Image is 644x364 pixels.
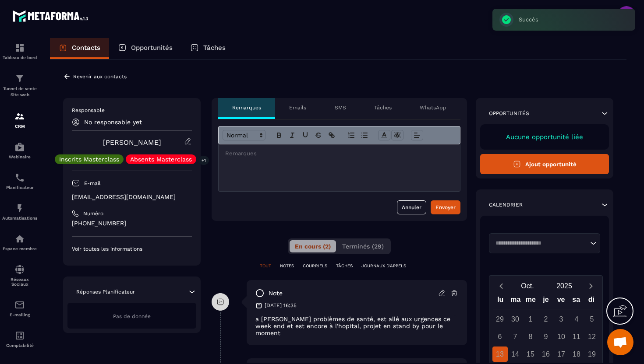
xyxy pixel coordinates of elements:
div: Search for option [489,233,600,253]
a: automationsautomationsEspace membre [2,227,37,258]
div: 3 [554,311,569,327]
p: Aucune opportunité liée [489,133,600,141]
button: Open years overlay [546,278,583,294]
div: 5 [584,311,600,327]
a: emailemailE-mailing [2,293,37,324]
div: 2 [538,311,554,327]
p: Opportunités [489,110,529,117]
img: accountant [14,330,25,341]
p: CRM [2,124,37,129]
div: 6 [492,329,508,344]
div: sa [569,294,584,309]
p: Comptabilité [2,343,37,348]
div: Envoyer [435,203,456,212]
div: ve [553,294,569,309]
p: Tâches [374,104,392,111]
p: Numéro [83,210,103,217]
p: Webinaire [2,154,37,159]
button: En cours (2) [290,240,336,252]
img: formation [14,73,25,84]
img: scheduler [14,172,25,183]
p: Tableau de bord [2,55,37,60]
p: Inscrits Masterclass [59,156,119,162]
div: 19 [584,346,600,362]
div: me [523,294,538,309]
div: 10 [554,329,569,344]
p: No responsable yet [84,119,142,126]
p: NOTES [280,263,294,269]
div: 1 [523,311,538,327]
a: Contacts [50,38,109,59]
span: En cours (2) [295,243,331,250]
div: 4 [569,311,584,327]
p: Tâches [203,44,226,52]
p: COURRIELS [303,263,327,269]
div: ma [508,294,524,309]
div: di [584,294,599,309]
div: 9 [538,329,554,344]
a: formationformationTableau de bord [2,36,37,66]
div: 15 [523,346,538,362]
a: formationformationTunnel de vente Site web [2,66,37,105]
p: Emails [289,104,306,111]
p: a [PERSON_NAME] problèmes de santé, est allé aux urgences ce week end et est encore à l'hopital, ... [255,315,458,336]
p: Voir toutes les informations [72,245,192,252]
p: Réseaux Sociaux [2,277,37,287]
p: Absents Masterclass [130,156,192,162]
span: Terminés (29) [342,243,384,250]
button: Envoyer [431,200,460,214]
span: Pas de donnée [113,313,151,319]
img: formation [14,111,25,122]
p: Opportunités [131,44,173,52]
img: automations [14,234,25,244]
div: 14 [508,346,523,362]
div: Ouvrir le chat [607,329,633,355]
button: Previous month [493,280,509,292]
p: Remarques [232,104,261,111]
button: Annuler [397,200,426,214]
input: Search for option [492,239,588,248]
button: Ajout opportunité [480,154,609,174]
div: 18 [569,346,584,362]
p: TOUT [260,263,271,269]
div: 12 [584,329,600,344]
a: automationsautomationsAutomatisations [2,196,37,227]
a: [PERSON_NAME] [103,138,161,147]
p: Tunnel de vente Site web [2,86,37,98]
img: social-network [14,264,25,275]
a: formationformationCRM [2,105,37,135]
div: 11 [569,329,584,344]
p: Contacts [72,44,100,52]
div: lu [493,294,508,309]
p: Responsable [72,107,192,114]
p: Revenir aux contacts [73,73,127,80]
button: Terminés (29) [337,240,389,252]
button: Open months overlay [509,278,546,294]
p: [PHONE_NUMBER] [72,219,192,227]
p: note [269,289,283,297]
a: Opportunités [109,38,181,59]
p: E-mail [84,180,101,187]
img: logo [12,8,91,24]
p: Automatisations [2,216,37,220]
p: [DATE] 16:35 [265,302,297,309]
img: automations [14,142,25,152]
p: Planificateur [2,185,37,190]
img: email [14,300,25,310]
button: Next month [583,280,599,292]
a: schedulerschedulerPlanificateur [2,166,37,196]
div: 29 [492,311,508,327]
a: automationsautomationsWebinaire [2,135,37,166]
a: accountantaccountantComptabilité [2,324,37,354]
p: [EMAIL_ADDRESS][DOMAIN_NAME] [72,193,192,201]
div: 8 [523,329,538,344]
p: Espace membre [2,246,37,251]
p: SMS [335,104,346,111]
div: 7 [508,329,523,344]
div: 30 [508,311,523,327]
p: WhatsApp [420,104,446,111]
img: automations [14,203,25,213]
p: E-mailing [2,312,37,317]
p: +1 [198,156,209,165]
div: 16 [538,346,554,362]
